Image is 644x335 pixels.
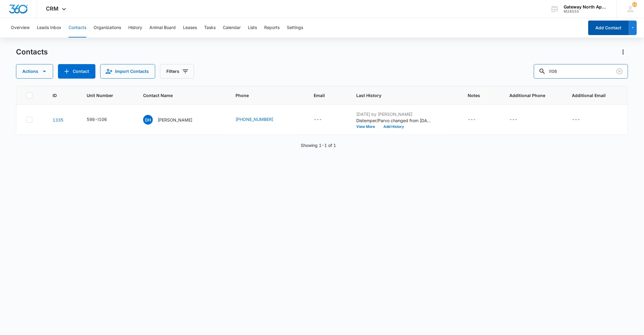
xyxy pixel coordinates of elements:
[235,116,284,123] div: Phone - (918) 770-6787 - Select to Edit Field
[572,92,618,99] span: Additional Email
[314,116,322,123] div: ---
[534,64,628,79] input: Search Contacts
[160,64,194,79] button: Filters
[356,117,432,124] p: Distemper/Parvo changed from [DATE] to [DATE].
[314,92,333,99] span: Email
[618,47,628,57] button: Actions
[58,64,95,79] button: Add Contact
[37,18,61,37] button: Leads Inbox
[572,116,591,123] div: Additional Email - - Select to Edit Field
[632,2,637,7] span: 155
[94,18,121,37] button: Organizations
[53,92,63,99] span: ID
[564,9,608,14] div: account id
[356,111,432,117] p: [DATE] by [PERSON_NAME]
[11,18,30,37] button: Overview
[204,18,216,37] button: Tasks
[100,64,155,79] button: Import Contacts
[223,18,241,37] button: Calendar
[287,18,303,37] button: Settings
[632,2,637,7] div: notifications count
[356,92,444,99] span: Last History
[235,116,273,122] a: [PHONE_NUMBER]
[615,67,624,76] button: Clear
[87,116,107,122] div: 598-I106
[314,116,333,123] div: Email - - Select to Edit Field
[356,125,379,128] button: View More
[87,92,129,99] span: Unit Number
[379,125,408,128] button: Add History
[468,92,495,99] span: Notes
[46,5,59,12] span: CRM
[128,18,142,37] button: History
[87,116,118,123] div: Unit Number - 598-I106 - Select to Edit Field
[588,21,629,35] button: Add Contact
[143,92,212,99] span: Contact Name
[183,18,197,37] button: Leases
[509,116,528,123] div: Additional Phone - - Select to Edit Field
[509,116,517,123] div: ---
[301,142,336,148] p: Showing 1-1 of 1
[16,47,48,57] h1: Contacts
[158,117,192,123] p: [PERSON_NAME]
[143,115,203,125] div: Contact Name - Douglas Hill - Select to Edit Field
[143,115,153,125] span: DH
[16,64,53,79] button: Actions
[572,116,580,123] div: ---
[149,18,176,37] button: Animal Board
[264,18,280,37] button: Reports
[235,92,290,99] span: Phone
[509,92,557,99] span: Additional Phone
[468,116,487,123] div: Notes - - Select to Edit Field
[248,18,257,37] button: Lists
[468,116,476,123] div: ---
[53,117,63,122] a: Navigate to contact details page for Douglas Hill
[69,18,86,37] button: Contacts
[564,5,608,9] div: account name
